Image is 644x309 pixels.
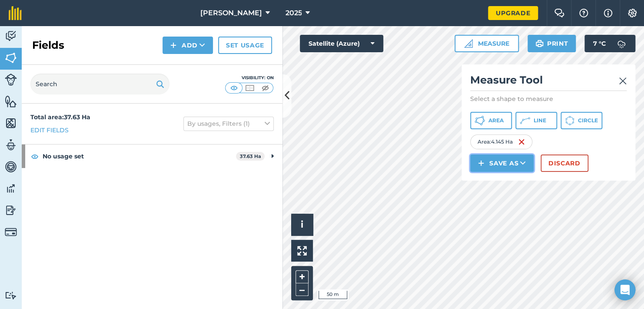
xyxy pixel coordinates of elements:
[5,226,17,238] img: svg+xml;base64,PD94bWwgdmVyc2lvbj0iMS4wIiBlbmNvZGluZz0idXRmLTgiPz4KPCEtLSBHZW5lcmF0b3I6IEFkb2JlIE...
[43,144,236,168] strong: No usage set
[593,35,606,52] span: 7 ° C
[240,153,261,159] strong: 37.63 Ha
[464,39,473,48] img: Ruler icon
[541,154,588,172] button: Discard
[578,9,589,17] img: A question mark icon
[5,160,17,173] img: svg+xml;base64,PD94bWwgdmVyc2lvbj0iMS4wIiBlbmNvZGluZz0idXRmLTgiPz4KPCEtLSBHZW5lcmF0b3I6IEFkb2JlIE...
[614,279,635,300] div: Open Intercom Messenger
[604,8,612,18] img: svg+xml;base64,PHN2ZyB4bWxucz0iaHR0cDovL3d3dy53My5vcmcvMjAwMC9zdmciIHdpZHRoPSIxNyIgaGVpZ2h0PSIxNy...
[470,73,627,91] h2: Measure Tool
[5,95,17,108] img: svg+xml;base64,PHN2ZyB4bWxucz0iaHR0cDovL3d3dy53My5vcmcvMjAwMC9zdmciIHdpZHRoPSI1NiIgaGVpZ2h0PSI2MC...
[5,138,17,151] img: svg+xml;base64,PD94bWwgdmVyc2lvbj0iMS4wIiBlbmNvZGluZz0idXRmLTgiPz4KPCEtLSBHZW5lcmF0b3I6IEFkb2JlIE...
[225,74,274,81] div: Visibility: On
[30,113,90,121] strong: Total area : 37.63 Ha
[528,35,576,52] button: Print
[478,158,484,168] img: svg+xml;base64,PHN2ZyB4bWxucz0iaHR0cDovL3d3dy53My5vcmcvMjAwMC9zdmciIHdpZHRoPSIxNCIgaGVpZ2h0PSIyNC...
[9,6,22,20] img: fieldmargin Logo
[5,30,17,43] img: svg+xml;base64,PD94bWwgdmVyc2lvbj0iMS4wIiBlbmNvZGluZz0idXRmLTgiPz4KPCEtLSBHZW5lcmF0b3I6IEFkb2JlIE...
[518,137,525,147] img: svg+xml;base64,PHN2ZyB4bWxucz0iaHR0cDovL3d3dy53My5vcmcvMjAwMC9zdmciIHdpZHRoPSIxNiIgaGVpZ2h0PSIyNC...
[5,182,17,195] img: svg+xml;base64,PD94bWwgdmVyc2lvbj0iMS4wIiBlbmNvZGluZz0idXRmLTgiPz4KPCEtLSBHZW5lcmF0b3I6IEFkb2JlIE...
[5,74,17,86] img: svg+xml;base64,PD94bWwgdmVyc2lvbj0iMS4wIiBlbmNvZGluZz0idXRmLTgiPz4KPCEtLSBHZW5lcmF0b3I6IEFkb2JlIE...
[613,35,630,52] img: svg+xml;base64,PD94bWwgdmVyc2lvbj0iMS4wIiBlbmNvZGluZz0idXRmLTgiPz4KPCEtLSBHZW5lcmF0b3I6IEFkb2JlIE...
[295,283,309,296] button: –
[285,8,302,18] span: 2025
[535,38,544,49] img: svg+xml;base64,PHN2ZyB4bWxucz0iaHR0cDovL3d3dy53My5vcmcvMjAwMC9zdmciIHdpZHRoPSIxOSIgaGVpZ2h0PSIyNC...
[170,40,176,50] img: svg+xml;base64,PHN2ZyB4bWxucz0iaHR0cDovL3d3dy53My5vcmcvMjAwMC9zdmciIHdpZHRoPSIxNCIgaGVpZ2h0PSIyNC...
[32,38,64,52] h2: Fields
[455,35,519,52] button: Measure
[627,9,637,17] img: A cog icon
[554,9,564,17] img: Two speech bubbles overlapping with the left bubble in the forefront
[30,125,69,135] a: Edit fields
[5,291,17,299] img: svg+xml;base64,PD94bWwgdmVyc2lvbj0iMS4wIiBlbmNvZGluZz0idXRmLTgiPz4KPCEtLSBHZW5lcmF0b3I6IEFkb2JlIE...
[22,144,282,168] div: No usage set37.63 Ha
[584,35,635,52] button: 7 °C
[561,112,602,129] button: Circle
[488,117,504,124] span: Area
[5,117,17,130] img: svg+xml;base64,PHN2ZyB4bWxucz0iaHR0cDovL3d3dy53My5vcmcvMjAwMC9zdmciIHdpZHRoPSI1NiIgaGVpZ2h0PSI2MC...
[244,84,255,92] img: svg+xml;base64,PHN2ZyB4bWxucz0iaHR0cDovL3d3dy53My5vcmcvMjAwMC9zdmciIHdpZHRoPSI1MCIgaGVpZ2h0PSI0MC...
[470,134,532,149] div: Area : 4.145 Ha
[470,112,512,129] button: Area
[156,79,164,89] img: svg+xml;base64,PHN2ZyB4bWxucz0iaHR0cDovL3d3dy53My5vcmcvMjAwMC9zdmciIHdpZHRoPSIxOSIgaGVpZ2h0PSIyNC...
[260,84,271,92] img: svg+xml;base64,PHN2ZyB4bWxucz0iaHR0cDovL3d3dy53My5vcmcvMjAwMC9zdmciIHdpZHRoPSI1MCIgaGVpZ2h0PSI0MC...
[229,84,239,92] img: svg+xml;base64,PHN2ZyB4bWxucz0iaHR0cDovL3d3dy53My5vcmcvMjAwMC9zdmciIHdpZHRoPSI1MCIgaGVpZ2h0PSI0MC...
[470,94,627,103] p: Select a shape to measure
[295,270,309,283] button: +
[163,37,213,54] button: Add
[200,8,262,18] span: [PERSON_NAME]
[218,37,272,54] a: Set usage
[470,154,534,172] button: Save as
[300,35,383,52] button: Satellite (Azure)
[301,219,303,230] span: i
[619,76,627,86] img: svg+xml;base64,PHN2ZyB4bWxucz0iaHR0cDovL3d3dy53My5vcmcvMjAwMC9zdmciIHdpZHRoPSIyMiIgaGVpZ2h0PSIzMC...
[488,6,538,20] a: Upgrade
[31,151,39,161] img: svg+xml;base64,PHN2ZyB4bWxucz0iaHR0cDovL3d3dy53My5vcmcvMjAwMC9zdmciIHdpZHRoPSIxOCIgaGVpZ2h0PSIyNC...
[30,74,169,94] input: Search
[534,117,546,124] span: Line
[183,117,274,131] button: By usages, Filters (1)
[5,51,17,64] img: svg+xml;base64,PHN2ZyB4bWxucz0iaHR0cDovL3d3dy53My5vcmcvMjAwMC9zdmciIHdpZHRoPSI1NiIgaGVpZ2h0PSI2MC...
[5,204,17,217] img: svg+xml;base64,PD94bWwgdmVyc2lvbj0iMS4wIiBlbmNvZGluZz0idXRmLTgiPz4KPCEtLSBHZW5lcmF0b3I6IEFkb2JlIE...
[515,112,557,129] button: Line
[291,214,313,235] button: i
[578,117,598,124] span: Circle
[297,246,307,255] img: Four arrows, one pointing top left, one top right, one bottom right and the last bottom left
